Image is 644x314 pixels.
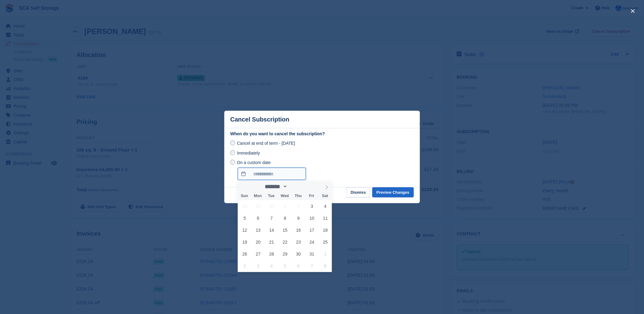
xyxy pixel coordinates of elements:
[306,248,318,260] span: October 31, 2025
[266,200,278,212] span: September 30, 2025
[266,236,278,248] span: October 21, 2025
[288,183,307,190] input: Year
[279,236,291,248] span: October 22, 2025
[239,260,251,272] span: November 2, 2025
[239,200,251,212] span: September 28, 2025
[306,224,318,236] span: October 17, 2025
[306,212,318,224] span: October 10, 2025
[230,160,235,165] input: On a custom date
[318,194,332,198] span: Sat
[346,187,370,197] button: Dismiss
[230,150,235,155] input: Immediately
[279,224,291,236] span: October 15, 2025
[293,200,304,212] span: October 2, 2025
[265,194,278,198] span: Tue
[263,183,288,190] select: Month
[266,260,278,272] span: November 4, 2025
[239,212,251,224] span: October 5, 2025
[238,168,306,180] input: On a custom date
[293,212,304,224] span: October 9, 2025
[252,212,264,224] span: October 6, 2025
[628,6,638,16] button: close
[230,140,235,145] input: Cancel at end of term - [DATE]
[293,260,304,272] span: November 6, 2025
[252,260,264,272] span: November 3, 2025
[293,224,304,236] span: October 16, 2025
[230,131,414,137] label: When do you want to cancel the subscription?
[266,224,278,236] span: October 14, 2025
[319,236,331,248] span: October 25, 2025
[279,248,291,260] span: October 29, 2025
[306,200,318,212] span: October 3, 2025
[252,236,264,248] span: October 20, 2025
[306,260,318,272] span: November 7, 2025
[279,200,291,212] span: October 1, 2025
[239,224,251,236] span: October 12, 2025
[230,116,289,123] p: Cancel Subscription
[293,236,304,248] span: October 23, 2025
[293,248,304,260] span: October 30, 2025
[306,236,318,248] span: October 24, 2025
[252,248,264,260] span: October 27, 2025
[372,187,414,197] button: Preview Changes
[266,248,278,260] span: October 28, 2025
[319,212,331,224] span: October 11, 2025
[239,236,251,248] span: October 19, 2025
[278,194,292,198] span: Wed
[279,212,291,224] span: October 8, 2025
[319,248,331,260] span: November 1, 2025
[319,260,331,272] span: November 8, 2025
[251,194,265,198] span: Mon
[252,224,264,236] span: October 13, 2025
[305,194,318,198] span: Fri
[319,200,331,212] span: October 4, 2025
[237,151,260,155] span: Immediately
[279,260,291,272] span: November 5, 2025
[266,212,278,224] span: October 7, 2025
[319,224,331,236] span: October 18, 2025
[239,248,251,260] span: October 26, 2025
[292,194,305,198] span: Thu
[237,160,271,165] span: On a custom date
[238,194,251,198] span: Sun
[252,200,264,212] span: September 29, 2025
[237,141,295,146] span: Cancel at end of term - [DATE]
